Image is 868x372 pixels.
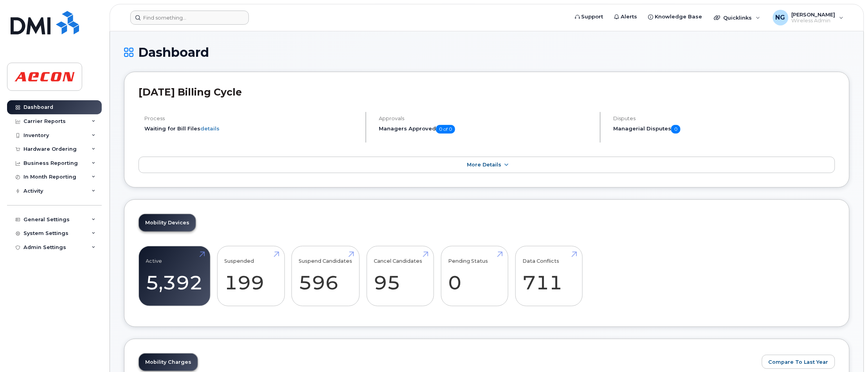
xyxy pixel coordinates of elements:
[144,116,359,121] h4: Process
[671,125,681,134] span: 0
[146,250,203,302] a: Active 5,392
[139,214,196,231] a: Mobility Devices
[139,86,835,98] h2: [DATE] Billing Cycle
[613,125,835,134] h5: Managerial Disputes
[374,250,427,302] a: Cancel Candidates 95
[299,250,353,302] a: Suspend Candidates 596
[124,45,850,59] h1: Dashboard
[144,125,359,132] li: Waiting for Bill Files
[448,250,501,302] a: Pending Status 0
[379,116,593,121] h4: Approvals
[200,125,220,132] a: details
[225,250,277,302] a: Suspended 199
[613,116,835,121] h4: Disputes
[762,355,835,369] button: Compare To Last Year
[139,354,198,371] a: Mobility Charges
[522,250,575,302] a: Data Conflicts 711
[379,125,593,134] h5: Managers Approved
[769,358,828,366] span: Compare To Last Year
[467,162,501,168] span: More Details
[436,125,455,134] span: 0 of 0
